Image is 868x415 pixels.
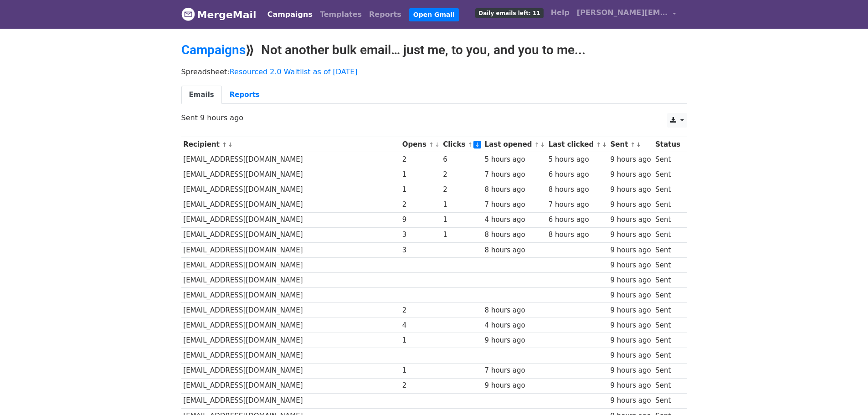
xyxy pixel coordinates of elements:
div: 9 hours ago [610,320,651,331]
div: 6 [443,154,480,165]
td: [EMAIL_ADDRESS][DOMAIN_NAME] [181,348,400,363]
th: Status [653,137,682,152]
a: ↓ [540,141,545,148]
div: 7 hours ago [485,365,544,376]
div: 7 hours ago [485,200,544,210]
a: Daily emails left: 11 [472,4,547,22]
div: 9 hours ago [610,200,651,210]
div: 4 hours ago [485,320,544,331]
div: 5 hours ago [549,154,606,165]
div: 8 hours ago [549,230,606,240]
td: Sent [653,257,682,272]
td: [EMAIL_ADDRESS][DOMAIN_NAME] [181,393,400,408]
td: Sent [653,227,682,242]
td: [EMAIL_ADDRESS][DOMAIN_NAME] [181,182,400,197]
a: Reports [222,86,267,104]
th: Last opened [483,137,546,152]
div: 2 [402,200,439,210]
td: Sent [653,363,682,378]
div: 9 hours ago [610,245,651,256]
div: 7 hours ago [549,200,606,210]
div: 9 hours ago [610,350,651,361]
td: [EMAIL_ADDRESS][DOMAIN_NAME] [181,167,400,182]
div: 9 hours ago [610,335,651,346]
a: ↓ [473,141,481,149]
div: 9 hours ago [610,230,651,240]
div: 9 hours ago [610,365,651,376]
td: [EMAIL_ADDRESS][DOMAIN_NAME] [181,318,400,333]
a: ↓ [602,141,607,148]
div: 4 [402,320,439,331]
td: [EMAIL_ADDRESS][DOMAIN_NAME] [181,378,400,393]
div: 1 [443,215,480,225]
a: Campaigns [181,42,246,57]
th: Last clicked [546,137,608,152]
td: [EMAIL_ADDRESS][DOMAIN_NAME] [181,197,400,212]
div: 1 [443,200,480,210]
div: 8 hours ago [485,245,544,256]
td: Sent [653,242,682,257]
div: 6 hours ago [549,169,606,180]
td: [EMAIL_ADDRESS][DOMAIN_NAME] [181,152,400,167]
div: 9 hours ago [610,380,651,391]
a: ↓ [435,141,440,148]
div: 7 hours ago [485,169,544,180]
div: 2 [402,154,439,165]
td: [EMAIL_ADDRESS][DOMAIN_NAME] [181,363,400,378]
td: [EMAIL_ADDRESS][DOMAIN_NAME] [181,257,400,272]
a: ↑ [222,141,227,148]
div: 2 [443,169,480,180]
div: 1 [402,335,439,346]
span: Daily emails left: 11 [475,8,543,18]
td: Sent [653,167,682,182]
td: Sent [653,197,682,212]
div: 2 [402,380,439,391]
td: Sent [653,303,682,318]
td: Sent [653,272,682,287]
div: 9 hours ago [610,395,651,406]
a: Reports [365,5,405,24]
div: 1 [402,184,439,195]
td: Sent [653,378,682,393]
div: 9 hours ago [485,335,544,346]
img: MergeMail logo [181,7,195,21]
a: ↑ [429,141,434,148]
a: Campaigns [264,5,316,24]
td: Sent [653,288,682,303]
td: Sent [653,333,682,348]
span: [PERSON_NAME][EMAIL_ADDRESS][DOMAIN_NAME] [577,7,668,18]
div: 9 hours ago [610,260,651,271]
div: 1 [402,169,439,180]
th: Clicks [441,137,482,152]
div: 3 [402,245,439,256]
p: Sent 9 hours ago [181,113,687,123]
div: 3 [402,230,439,240]
a: MergeMail [181,5,257,24]
td: Sent [653,348,682,363]
a: Templates [316,5,365,24]
div: 2 [443,184,480,195]
div: 9 hours ago [610,215,651,225]
div: 9 hours ago [610,184,651,195]
div: 6 hours ago [549,215,606,225]
td: [EMAIL_ADDRESS][DOMAIN_NAME] [181,333,400,348]
div: 9 hours ago [610,275,651,286]
th: Sent [608,137,653,152]
div: 9 [402,215,439,225]
td: Sent [653,152,682,167]
div: 8 hours ago [549,184,606,195]
td: [EMAIL_ADDRESS][DOMAIN_NAME] [181,227,400,242]
div: 8 hours ago [485,230,544,240]
td: [EMAIL_ADDRESS][DOMAIN_NAME] [181,212,400,227]
div: 9 hours ago [610,305,651,316]
th: Opens [400,137,441,152]
div: 5 hours ago [485,154,544,165]
a: ↑ [596,141,601,148]
a: ↑ [468,141,473,148]
a: Open Gmail [409,8,459,21]
td: [EMAIL_ADDRESS][DOMAIN_NAME] [181,242,400,257]
a: Help [547,4,573,22]
a: Resourced 2.0 Waitlist as of [DATE] [230,67,358,76]
div: 2 [402,305,439,316]
td: Sent [653,318,682,333]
